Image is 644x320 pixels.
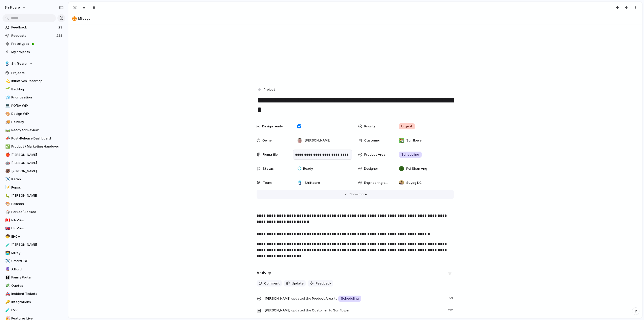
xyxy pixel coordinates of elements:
a: 🚑Incident Tickets [3,290,65,298]
span: Shiftcare [305,180,320,185]
div: 🍎 [5,152,9,158]
span: Ready for Review [11,128,64,133]
div: 🧊 [5,95,9,100]
button: 🔮 [5,267,10,272]
span: to [329,308,332,313]
a: 📝Forms [3,184,65,191]
a: 🎲Parked/Blocked [3,208,65,216]
a: 🧒EHCA [3,233,65,240]
span: Team [263,180,272,185]
button: 🛤️ [5,128,10,133]
button: Showmore [257,190,454,199]
a: 🛤️Ready for Review [3,126,65,134]
div: 👨‍💻Mikey [3,249,65,257]
span: Shiftcare [11,61,27,66]
a: 🧪EVV [3,306,65,314]
div: 🇨🇦 [5,217,9,223]
span: Family Portal [11,275,64,280]
button: 🔑 [5,300,10,305]
span: 5d [449,295,454,301]
span: Engineering owner [364,180,390,185]
div: ✅ [5,144,9,150]
div: 🇬🇧UK View [3,225,65,232]
span: Initiatives Roadmap [11,79,64,84]
a: 🧪[PERSON_NAME] [3,241,65,248]
span: Mikey [11,251,64,256]
span: 2w [448,307,454,313]
span: 23 [58,25,63,30]
span: Karan [11,177,64,182]
button: 🐛 [5,193,10,198]
div: 🌱 [5,86,9,92]
span: Scheduling [401,152,419,157]
div: 👨‍💻 [5,250,9,256]
span: Quotes [11,283,64,288]
button: ✅ [5,144,10,149]
span: Pei Shan Ang [406,166,427,171]
button: 🧒 [5,234,10,239]
button: ✈️ [5,259,10,264]
div: 📝 [5,185,9,190]
div: 💻PO/BA WIP [3,102,65,110]
span: Urgent [401,124,412,129]
button: 🌱 [5,87,10,92]
span: Sunflower [406,138,423,143]
a: 💸Quotes [3,282,65,290]
a: 💫Initiatives Roadmap [3,77,65,85]
div: 🎨 [5,201,9,207]
button: Update [284,280,306,287]
span: Comment [264,281,280,286]
span: Ready [303,166,313,171]
span: PO/BA WIP [11,103,64,108]
span: UK View [11,226,64,231]
span: shiftcare [5,5,20,10]
span: [PERSON_NAME] [11,193,64,198]
div: 🔑 [5,299,9,305]
a: Projects [3,69,65,77]
span: [PERSON_NAME] [305,138,330,143]
span: 238 [56,33,63,38]
div: 🔮Afford [3,266,65,273]
div: 💫 [5,78,9,84]
span: Designer [364,166,378,171]
span: Project [264,87,275,92]
a: ✅Product / Marketing Handover [3,143,65,150]
a: ✈️Karan [3,175,65,183]
a: 🎨Peishan [3,200,65,208]
span: Design WIP [11,111,64,116]
a: My projects [3,48,65,56]
div: 🔑Integrations [3,298,65,306]
a: 🤖[PERSON_NAME] [3,159,65,167]
a: 🇨🇦NA View [3,217,65,224]
span: Show [349,192,358,197]
span: Forms [11,185,64,190]
span: Product Area [364,152,385,157]
a: 👪Family Portal [3,274,65,281]
button: 🧪 [5,308,10,313]
span: My projects [11,50,64,55]
a: Requests238 [3,32,65,40]
span: Figma file [263,152,278,157]
button: Shiftcare [3,60,65,67]
span: [PERSON_NAME] [265,308,290,313]
button: Project [256,86,277,93]
span: Sunflower [333,308,350,313]
div: ✈️ [5,176,9,182]
a: 🍎[PERSON_NAME] [3,151,65,159]
button: 🎨 [5,111,10,116]
a: 🎨Design WIP [3,110,65,118]
a: Prototypes [3,40,65,48]
button: 🚚 [5,120,10,125]
span: [PERSON_NAME] [265,296,290,301]
button: ✈️ [5,177,10,182]
div: 🐛 [5,193,9,199]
